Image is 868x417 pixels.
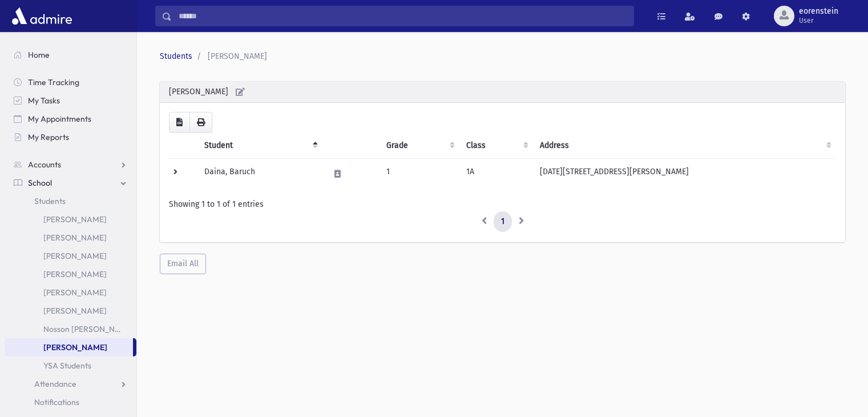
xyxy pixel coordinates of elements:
span: My Appointments [28,114,91,124]
th: Grade: activate to sort column ascending [380,133,460,159]
a: My Tasks [5,91,136,110]
a: [PERSON_NAME] [5,338,133,356]
input: Search [172,6,633,26]
button: Email All [160,254,206,274]
span: Notifications [34,397,79,407]
th: Student: activate to sort column descending [197,133,322,159]
a: [PERSON_NAME] [5,265,136,283]
a: Students [5,192,136,210]
a: YSA Students [5,356,136,375]
a: Nosson [PERSON_NAME] [5,320,136,338]
td: 1 [380,159,460,190]
a: Attendance [5,375,136,393]
button: Print [189,112,212,133]
td: Daina, Baruch [197,159,322,190]
td: [DATE][STREET_ADDRESS][PERSON_NAME] [533,159,836,190]
span: My Tasks [28,95,60,106]
div: [PERSON_NAME] [160,82,845,103]
span: User [799,16,838,25]
a: My Reports [5,128,136,146]
a: [PERSON_NAME] [5,228,136,247]
th: Address: activate to sort column ascending [533,133,836,159]
a: Home [5,46,136,64]
span: Accounts [28,159,61,170]
a: [PERSON_NAME] [5,210,136,228]
th: Class: activate to sort column ascending [459,133,533,159]
img: AdmirePro [9,5,75,27]
span: eorenstein [799,7,838,16]
a: Time Tracking [5,73,136,91]
span: [PERSON_NAME] [208,51,267,61]
a: Students [160,51,192,61]
span: Time Tracking [28,77,79,87]
a: School [5,174,136,192]
a: [PERSON_NAME] [5,247,136,265]
a: Notifications [5,393,136,411]
span: Home [28,50,50,60]
a: 1 [494,211,512,232]
span: My Reports [28,132,69,142]
nav: breadcrumb [160,50,841,62]
a: [PERSON_NAME] [5,302,136,320]
td: 1A [459,159,533,190]
a: Accounts [5,155,136,174]
a: My Appointments [5,110,136,128]
span: Attendance [34,379,76,389]
span: School [28,178,52,188]
span: Students [34,196,66,206]
div: Showing 1 to 1 of 1 entries [169,198,836,210]
button: CSV [169,112,190,133]
a: [PERSON_NAME] [5,283,136,302]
